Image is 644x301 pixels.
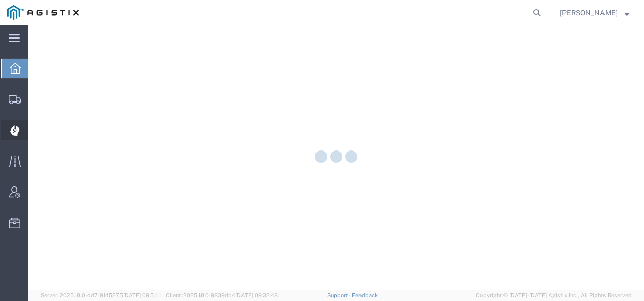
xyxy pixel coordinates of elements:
button: [PERSON_NAME] [559,7,630,19]
span: Server: 2025.18.0-dd719145275 [41,292,161,298]
img: logo [7,5,79,20]
span: Client: 2025.18.0-9839db4 [166,292,278,298]
a: Feedback [352,292,378,298]
span: [DATE] 09:32:48 [235,292,278,298]
span: Jessica Carr [560,7,618,18]
span: [DATE] 09:51:11 [123,292,161,298]
a: Support [327,292,352,298]
span: Copyright © [DATE]-[DATE] Agistix Inc., All Rights Reserved [476,291,632,300]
